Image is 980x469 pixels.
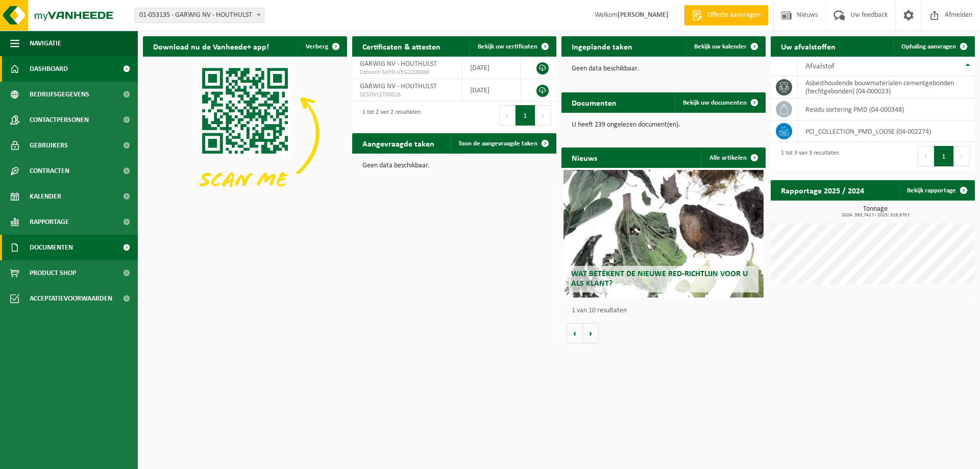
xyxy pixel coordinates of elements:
span: Bekijk uw documenten [683,100,747,106]
span: Acceptatievoorwaarden [30,286,112,311]
button: 1 [516,105,535,126]
span: Gebruikers [30,133,68,158]
span: Ophaling aanvragen [901,43,956,50]
span: Wat betekent de nieuwe RED-richtlijn voor u als klant? [571,270,748,288]
a: Alle artikelen [701,147,765,168]
span: Contracten [30,158,69,184]
span: Bekijk uw certificaten [478,43,537,50]
p: 1 van 10 resultaten [572,307,761,314]
h2: Download nu de Vanheede+ app! [143,36,279,56]
span: Documenten [30,235,73,260]
span: GARWIG NV - HOUTHULST [360,83,437,90]
h2: Documenten [561,92,627,112]
button: Next [954,146,970,166]
span: DCSDVLST00018 [360,91,454,99]
a: Toon de aangevraagde taken [450,133,555,154]
span: Bedrijfsgegevens [30,82,89,107]
span: 01-053135 - GARWIG NV - HOUTHULST [135,8,264,23]
a: Ophaling aanvragen [893,36,974,57]
td: residu sortering PMD (04-000348) [798,98,975,120]
img: Download de VHEPlus App [143,57,347,210]
span: Toon de aangevraagde taken [458,140,537,147]
p: Geen data beschikbaar. [572,65,755,72]
button: Vorige [567,323,583,343]
button: Previous [918,146,934,166]
h2: Certificaten & attesten [352,36,451,56]
h2: Uw afvalstoffen [771,36,846,56]
a: Bekijk uw documenten [675,92,765,113]
span: Afvalstof [805,62,835,70]
td: asbesthoudende bouwmaterialen cementgebonden (hechtgebonden) (04-000023) [798,76,975,98]
h2: Nieuws [561,147,607,167]
button: 1 [934,146,954,166]
td: PCI_COLLECTION_PMD_LOOSE (04-002274) [798,120,975,142]
button: Previous [499,105,516,126]
span: 01-053135 - GARWIG NV - HOUTHULST [135,8,264,22]
a: Bekijk uw certificaten [470,36,555,57]
span: Contactpersonen [30,107,89,133]
td: [DATE] [462,79,521,102]
div: 1 tot 3 van 3 resultaten [776,145,839,167]
span: Bekijk uw kalender [694,43,747,50]
a: Wat betekent de nieuwe RED-richtlijn voor u als klant? [563,170,764,298]
span: Verberg [306,43,328,50]
strong: [PERSON_NAME] [618,11,669,19]
span: Dashboard [30,56,68,82]
div: 1 tot 2 van 2 resultaten [357,104,421,127]
p: Geen data beschikbaar. [362,162,546,169]
td: [DATE] [462,57,521,79]
a: Offerte aanvragen [684,5,768,26]
h2: Ingeplande taken [561,36,643,56]
button: Volgende [583,323,599,343]
span: 2024: 393,741 t - 2025: 319,670 t [776,213,975,218]
span: Kalender [30,184,61,209]
button: Verberg [298,36,346,57]
a: Bekijk uw kalender [686,36,765,57]
h2: Aangevraagde taken [352,133,445,153]
span: Consent-SelfD-VEG2200088 [360,68,454,77]
span: Offerte aanvragen [705,10,763,20]
span: Rapportage [30,209,69,235]
h2: Rapportage 2025 / 2024 [771,180,874,200]
span: Product Shop [30,260,76,286]
h3: Tonnage [776,206,975,218]
p: U heeft 239 ongelezen document(en). [572,121,755,129]
button: Next [535,105,551,126]
a: Bekijk rapportage [899,180,974,201]
span: Navigatie [30,31,61,56]
span: GARWIG NV - HOUTHULST [360,60,437,68]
